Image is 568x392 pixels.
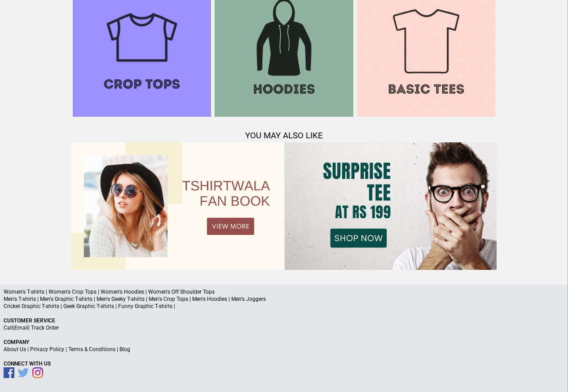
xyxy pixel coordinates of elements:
[4,346,564,353] p: | | |
[4,317,564,324] p: Customer Service
[31,325,59,331] a: Track Order
[4,324,564,331] p: | |
[4,288,564,295] p: Women's T-shirts | Women's Crop Tops | Women's Hoodies | Women's Off Shoulder Tops
[4,346,26,352] a: About Us
[4,303,564,310] p: Cricket Graphic T-shirts | Geek Graphic T-shirts | Funny Graphic T-shirts |
[4,295,564,303] p: Men's T-shirts | Men's Graphic T-shirts | Men's Geeky T-shirts | Men's Crop Tops | Men's Hoodies ...
[30,346,64,352] a: Privacy Policy
[119,346,130,352] a: Blog
[4,325,13,331] a: Call
[4,339,564,346] p: Company
[68,346,115,352] a: Terms & Conditions
[245,131,323,141] span: YOU MAY ALSO LIKE
[4,360,564,367] p: Connect With Us
[14,325,28,331] a: Email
